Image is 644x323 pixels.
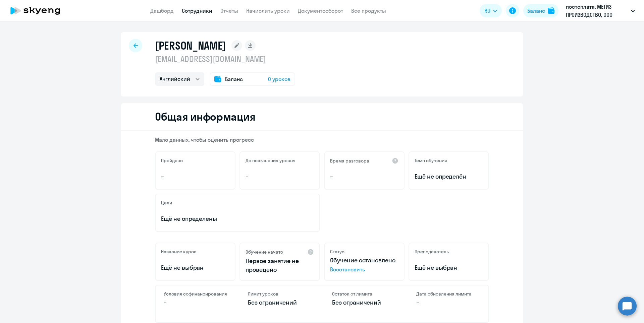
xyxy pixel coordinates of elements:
a: Документооборот [298,7,343,14]
p: – [246,172,314,181]
p: Без ограничений [332,298,396,307]
button: постоплата, МЕТИЗ ПРОИЗВОДСТВО, ООО [562,3,638,19]
h5: Название курса [161,249,197,255]
p: – [161,172,229,181]
p: Первое занятие не проведено [246,257,314,274]
h5: Пройдено [161,157,183,164]
p: Мало данных, чтобы оценить прогресс [155,136,489,143]
h4: Дата обновления лимита [416,291,480,297]
span: Ещё не определён [415,172,483,181]
h4: Остаток от лимита [332,291,396,297]
span: Баланс [225,75,243,83]
p: [EMAIL_ADDRESS][DOMAIN_NAME] [155,54,295,64]
h4: Лимит уроков [248,291,312,297]
p: – [416,298,480,307]
p: Ещё не выбран [415,263,483,272]
h5: Темп обучения [415,157,447,164]
span: Восстановить [330,265,398,273]
p: постоплата, МЕТИЗ ПРОИЗВОДСТВО, ООО [566,3,628,19]
a: Все продукты [351,7,386,14]
button: RU [480,4,502,17]
span: RU [484,7,490,15]
a: Дашборд [150,7,174,14]
p: Ещё не определены [161,214,314,223]
p: – [164,298,228,307]
button: Балансbalance [523,4,558,17]
a: Начислить уроки [246,7,290,14]
h5: Преподаватель [415,249,449,255]
p: Без ограничений [248,298,312,307]
div: Баланс [527,7,545,15]
a: Сотрудники [182,7,212,14]
h5: Статус [330,249,344,255]
a: Отчеты [220,7,238,14]
h2: Общая информация [155,110,255,123]
h5: До повышения уровня [246,157,296,164]
h4: Условия софинансирования [164,291,228,297]
h5: Время разговора [330,158,369,164]
img: balance [548,7,554,14]
h5: Обучение начато [246,249,283,255]
p: – [330,172,398,181]
span: 0 уроков [268,75,290,83]
h5: Цели [161,200,172,206]
h1: [PERSON_NAME] [155,39,226,52]
span: Обучение остановлено [330,256,395,264]
p: Ещё не выбран [161,263,229,272]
